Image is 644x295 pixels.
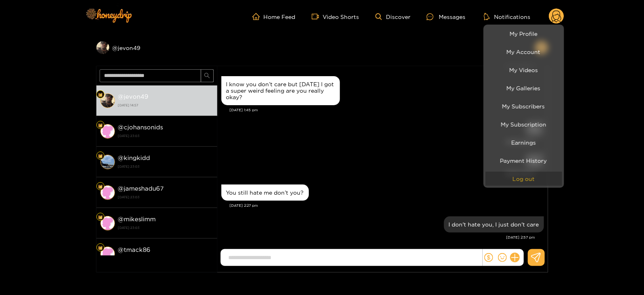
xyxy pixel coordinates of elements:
a: My Galleries [486,81,562,95]
a: My Subscribers [486,99,562,113]
button: Log out [486,172,562,186]
a: My Subscription [486,117,562,131]
a: My Account [486,45,562,59]
a: Earnings [486,135,562,150]
a: My Profile [486,27,562,41]
a: Payment History [486,154,562,168]
a: My Videos [486,63,562,77]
